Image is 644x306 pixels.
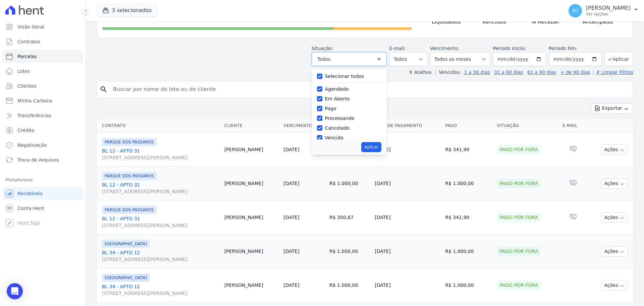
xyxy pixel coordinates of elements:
label: Pago [325,106,336,111]
a: + de 90 dias [560,70,590,75]
span: [GEOGRAPHIC_DATA] [102,274,150,282]
h4: Vencidos [482,18,522,26]
span: Lotes [17,68,30,75]
a: Troca de Arquivos [3,153,83,167]
td: [PERSON_NAME] [222,268,281,302]
a: 31 a 60 dias [494,70,523,75]
span: Clientes [17,83,36,89]
label: Cancelado [325,125,350,131]
div: Open Intercom Messenger [7,283,23,299]
label: E-mail: [389,46,406,51]
span: Negativação [17,142,47,148]
button: Aplicar [361,142,381,152]
span: Crédito [17,127,35,134]
span: [STREET_ADDRESS][PERSON_NAME] [102,222,219,229]
td: [DATE] [372,268,442,302]
a: Recebíveis [3,187,83,200]
a: Negativação [3,138,83,152]
div: Pago por fora [497,179,541,188]
a: [DATE] [283,215,299,220]
button: Ações [601,178,628,189]
span: Minha Carteira [17,97,52,104]
label: Agendado [325,86,349,92]
td: [PERSON_NAME] [222,133,281,167]
a: [DATE] [283,282,299,288]
td: R$ 350,67 [327,201,372,234]
label: Período Inicío: [493,46,526,51]
td: R$ 341,90 [442,201,494,234]
button: RC [PERSON_NAME] Ver opções [563,1,644,20]
label: Vencido [325,135,343,140]
td: R$ 1.000,00 [442,167,494,201]
i: search [100,85,108,93]
a: Transferências [3,109,83,122]
a: Crédito [3,124,83,137]
p: Ver opções [586,11,631,17]
span: PARQUE DOS PASSAROS [102,138,157,146]
span: [STREET_ADDRESS][PERSON_NAME] [102,154,219,161]
td: [DATE] [372,201,442,234]
button: Ações [601,144,628,155]
a: 1 a 30 dias [464,70,490,75]
input: Buscar por nome do lote ou do cliente [109,83,630,96]
div: Pago por fora [497,247,541,256]
a: Conta Hent [3,202,83,215]
span: Visão Geral [17,24,44,30]
a: ✗ Limpar Filtros [593,70,633,75]
td: [DATE] [372,167,442,201]
td: R$ 341,90 [442,133,494,167]
a: BL 12 - APTO 31[STREET_ADDRESS][PERSON_NAME] [102,147,219,161]
a: Parcelas [3,50,83,63]
div: Pago por fora [497,145,541,154]
td: [PERSON_NAME] [222,234,281,268]
label: ↯ Atalhos [409,70,431,75]
a: BL 34 - APTO 12[STREET_ADDRESS][PERSON_NAME] [102,283,219,297]
td: R$ 1.000,00 [327,268,372,302]
span: Conta Hent [17,205,44,212]
div: Pago por fora [497,213,541,222]
th: Cliente [222,119,281,133]
td: R$ 1.000,00 [327,234,372,268]
button: Ações [601,280,628,291]
th: Pago [442,119,494,133]
button: Ações [601,212,628,223]
th: E-mail [560,119,587,133]
td: [PERSON_NAME] [222,167,281,201]
td: R$ 1.000,00 [442,234,494,268]
h4: Liquidados [432,18,471,26]
button: Aplicar [604,52,633,66]
td: R$ 1.000,00 [327,167,372,201]
a: BL 12 - APTO 31[STREET_ADDRESS][PERSON_NAME] [102,181,219,195]
span: Recebíveis [17,190,43,197]
a: Minha Carteira [3,94,83,107]
a: [DATE] [283,147,299,152]
label: Processando [325,116,355,121]
td: [DATE] [372,133,442,167]
label: Período Fim: [549,45,602,52]
span: PARQUE DOS PASSAROS [102,172,157,180]
th: Situação [494,119,560,133]
span: Transferências [17,112,51,119]
span: [STREET_ADDRESS][PERSON_NAME] [102,290,219,297]
th: Vencimento [281,119,327,133]
a: [DATE] [283,249,299,254]
a: Lotes [3,64,83,78]
span: Parcelas [17,53,37,60]
span: [STREET_ADDRESS][PERSON_NAME] [102,188,219,195]
div: Pago por fora [497,280,541,290]
p: [PERSON_NAME] [586,5,631,11]
h4: Antecipado [583,18,622,26]
button: 3 selecionados [97,4,157,17]
button: Todos [312,52,387,66]
th: Contrato [97,119,222,133]
button: Exportar [591,103,633,114]
a: [DATE] [283,181,299,186]
span: PARQUE DOS PASSAROS [102,206,157,214]
button: Ações [601,246,628,257]
a: Clientes [3,79,83,93]
a: 61 a 90 dias [527,70,556,75]
span: [GEOGRAPHIC_DATA] [102,240,150,248]
span: Todos [317,55,330,63]
h4: A Receber [532,18,572,26]
td: R$ 1.000,00 [442,268,494,302]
